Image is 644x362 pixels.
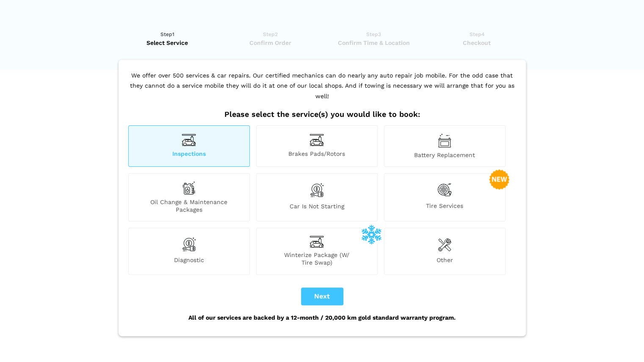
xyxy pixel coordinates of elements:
[428,39,526,47] span: Checkout
[257,202,377,213] span: Car is not starting
[221,30,319,47] a: Step2
[257,150,377,159] span: Brakes Pads/Rotors
[325,30,423,47] a: Step3
[257,251,377,266] span: Winterize Package (W/ Tire Swap)
[489,169,509,190] img: new-badge-2-48.png
[384,151,505,159] span: Battery Replacement
[301,287,343,305] button: Next
[361,224,381,244] img: winterize-icon_1.png
[221,39,319,47] span: Confirm Order
[384,256,505,266] span: Other
[126,70,518,110] p: We offer over 500 services & car repairs. Our certified mechanics can do nearly any auto repair j...
[119,30,216,47] a: Step1
[126,110,518,119] h2: Please select the service(s) you would like to book:
[325,39,423,47] span: Confirm Time & Location
[129,256,249,266] span: Diagnostic
[119,39,216,47] span: Select Service
[384,202,505,213] span: Tire Services
[428,30,526,47] a: Step4
[126,305,518,330] div: All of our services are backed by a 12-month / 20,000 km gold standard warranty program.
[129,150,249,159] span: Inspections
[129,198,249,213] span: Oil Change & Maintenance Packages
